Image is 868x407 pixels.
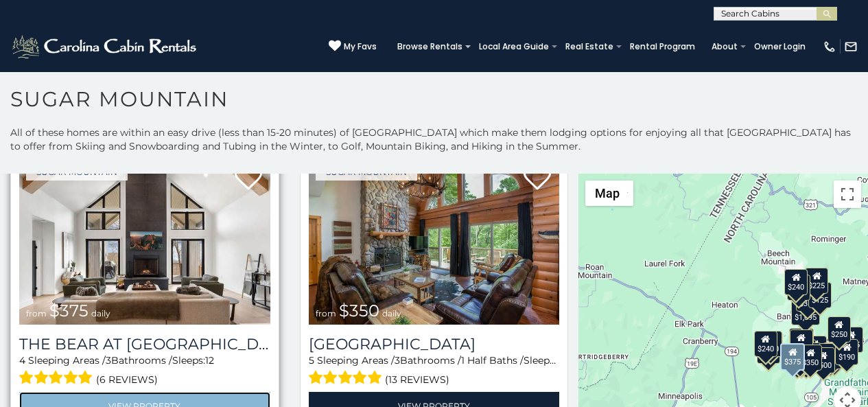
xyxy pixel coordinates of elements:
img: The Bear At Sugar Mountain [19,156,270,325]
a: My Favs [329,40,377,54]
a: [GEOGRAPHIC_DATA] [309,335,560,353]
a: Add to favorites [235,165,262,194]
img: Grouse Moor Lodge [309,156,560,325]
div: $190 [789,328,812,354]
div: $500 [812,347,835,373]
div: $240 [784,269,808,295]
div: $240 [754,331,777,357]
img: White-1-2.png [10,33,200,60]
span: 3 [106,354,111,367]
span: 5 [309,354,314,367]
div: $350 [799,345,822,371]
a: Rental Program [623,37,702,56]
div: $155 [840,327,863,353]
a: About [705,37,744,56]
div: $375 [781,343,806,371]
span: daily [91,308,110,318]
div: $200 [804,336,827,362]
div: $190 [835,339,858,365]
button: Toggle fullscreen view [834,181,861,208]
span: $375 [49,301,89,321]
h3: Grouse Moor Lodge [309,335,560,353]
span: 12 [205,354,214,367]
img: mail-regular-white.png [844,40,858,54]
span: My Favs [344,40,377,53]
div: $225 [805,268,828,294]
a: The Bear At [GEOGRAPHIC_DATA] [19,335,270,353]
div: $300 [790,329,813,356]
a: Real Estate [559,37,620,56]
span: (6 reviews) [96,371,158,388]
div: Sleeping Areas / Bathrooms / Sleeps: [309,353,560,388]
span: (13 reviews) [385,371,449,388]
a: Owner Login [747,37,812,56]
span: $350 [339,301,379,321]
button: Change map style [585,181,633,206]
a: The Bear At Sugar Mountain from $375 daily [19,156,270,325]
span: Map [595,186,620,200]
a: Local Area Guide [472,37,556,56]
span: from [316,308,336,318]
div: $1,095 [791,299,820,325]
span: 1 Half Baths / [461,354,524,367]
img: phone-regular-white.png [823,40,836,54]
div: $250 [828,316,851,342]
span: 3 [395,354,400,367]
span: from [26,308,47,318]
span: 4 [19,354,25,367]
span: daily [382,308,401,318]
div: Sleeping Areas / Bathrooms / Sleeps: [19,353,270,388]
h3: The Bear At Sugar Mountain [19,335,270,353]
span: 12 [556,354,565,367]
div: $125 [808,282,832,308]
div: $195 [819,343,842,369]
a: Browse Rentals [390,37,469,56]
a: Grouse Moor Lodge from $350 daily [309,156,560,325]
